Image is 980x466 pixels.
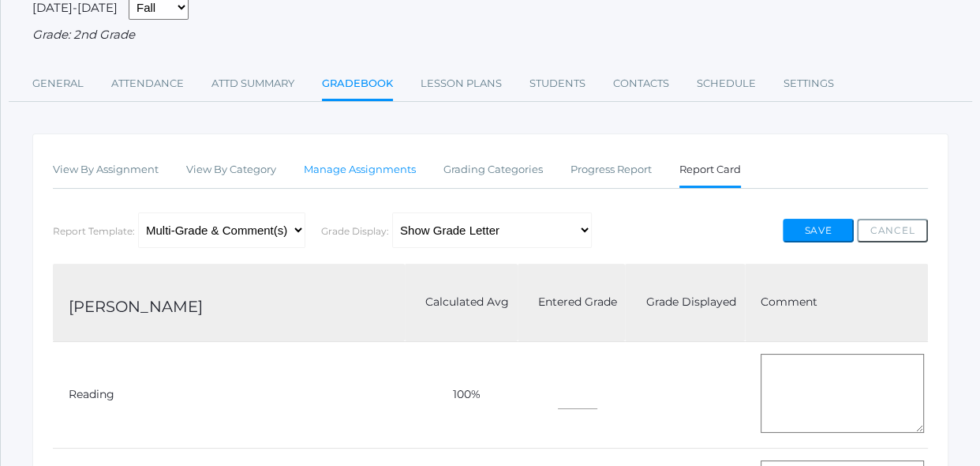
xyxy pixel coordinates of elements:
[322,68,393,102] a: Gradebook
[443,154,543,186] a: Grading Categories
[570,154,652,186] a: Progress Report
[321,225,389,237] label: Grade Display:
[421,68,502,100] a: Lesson Plans
[211,68,294,100] a: Attd Summary
[679,154,741,188] a: Report Card
[613,68,669,100] a: Contacts
[53,225,135,237] label: Report Template:
[32,26,948,44] div: Grade: 2nd Grade
[697,68,756,100] a: Schedule
[186,154,276,186] a: View By Category
[111,68,184,100] a: Attendance
[53,341,405,448] td: Reading
[53,154,159,186] a: View By Assignment
[784,68,834,100] a: Settings
[625,264,745,342] td: Grade Displayed
[405,341,518,448] td: 100%
[304,154,416,186] a: Manage Assignments
[857,219,928,242] button: Cancel
[518,264,626,342] td: Entered Grade
[32,68,84,100] a: General
[405,264,518,342] td: Calculated Avg
[783,219,854,242] button: Save
[745,264,928,342] td: Comment
[529,68,585,100] a: Students
[69,297,203,316] a: [PERSON_NAME]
